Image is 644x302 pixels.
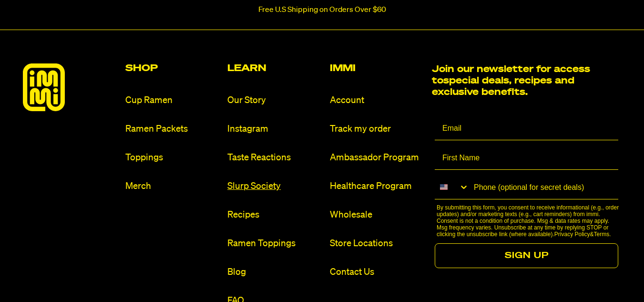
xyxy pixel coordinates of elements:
a: Account [330,94,425,107]
h2: Join our newsletter for access to special deals, recipes and exclusive benefits. [432,63,596,98]
input: First Name [435,146,618,170]
p: Free U.S Shipping on Orders Over $60 [258,6,386,14]
a: Cup Ramen [125,94,220,107]
button: Search Countries [435,176,469,198]
a: Wholesale [330,208,425,221]
a: Instagram [227,123,322,135]
a: Ramen Packets [125,123,220,135]
button: SIGN UP [435,243,618,268]
a: Recipes [227,208,322,221]
h2: Learn [227,63,322,73]
img: immieats [23,63,65,111]
a: Blog [227,266,322,279]
input: Phone (optional for secret deals) [469,176,618,199]
a: Merch [125,180,220,193]
h2: Immi [330,63,425,73]
a: Healthcare Program [330,180,425,193]
img: United States [440,183,448,191]
a: Store Locations [330,237,425,250]
a: Terms [594,231,610,238]
input: Email [435,116,618,140]
a: Contact Us [330,266,425,279]
a: Ambassador Program [330,151,425,164]
a: Privacy Policy [554,231,590,238]
a: Ramen Toppings [227,237,322,250]
a: Our Story [227,94,322,107]
a: Track my order [330,123,425,135]
a: Taste Reactions [227,151,322,164]
a: Slurp Society [227,180,322,193]
p: By submitting this form, you consent to receive informational (e.g., order updates) and/or market... [437,204,621,238]
h2: Shop [125,63,220,73]
a: Toppings [125,151,220,164]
